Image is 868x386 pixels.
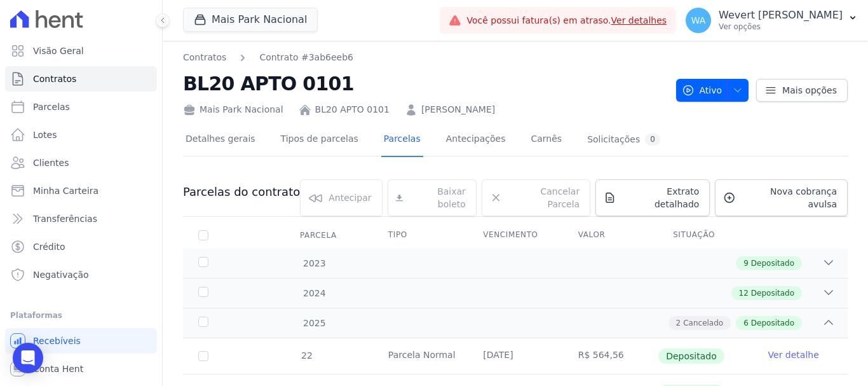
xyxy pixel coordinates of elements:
span: Contratos [33,72,76,85]
a: Detalhes gerais [183,123,258,157]
span: Conta Hent [33,362,83,375]
div: 0 [645,134,660,146]
button: Ativo [676,79,749,102]
button: Mais Park Nacional [183,8,318,32]
span: Lotes [33,128,57,141]
span: Parcelas [33,100,70,113]
span: Ativo [682,79,722,102]
a: BL20 APTO 0101 [315,103,390,116]
div: Mais Park Nacional [183,103,283,116]
span: 12 [739,287,749,299]
a: Lotes [5,122,157,148]
span: Crédito [33,240,65,253]
a: Parcelas [381,123,423,157]
th: Tipo [373,222,468,249]
a: Antecipações [444,123,508,157]
span: Recebíveis [33,334,81,347]
div: Solicitações [587,134,660,146]
a: Minha Carteira [5,178,157,203]
td: [DATE] [468,338,562,374]
p: Wevert [PERSON_NAME] [719,9,843,22]
span: Depositado [658,348,724,364]
span: Depositado [751,287,794,299]
th: Situação [658,222,752,249]
a: Crédito [5,234,157,259]
a: Parcelas [5,94,157,120]
span: Mais opções [782,84,837,97]
th: Valor [563,222,658,249]
span: Extrato detalhado [621,185,700,210]
nav: Breadcrumb [183,51,353,64]
th: Vencimento [468,222,562,249]
h2: BL20 APTO 0101 [183,69,666,98]
a: Tipos de parcelas [278,123,361,157]
span: Depositado [751,317,794,329]
p: Ver opções [719,22,843,32]
span: Depositado [751,258,794,269]
a: Carnês [528,123,564,157]
h3: Parcelas do contrato [183,184,300,200]
a: Ver detalhes [611,15,667,25]
span: Visão Geral [33,45,84,57]
a: Extrato detalhado [595,179,710,216]
div: Parcela [285,223,352,248]
td: Parcela Normal [373,338,468,374]
nav: Breadcrumb [183,51,666,64]
a: Mais opções [756,79,848,102]
span: Cancelado [683,317,723,329]
a: Ver detalhe [768,348,819,361]
input: Só é possível selecionar pagamentos em aberto [198,351,208,361]
a: Nova cobrança avulsa [715,179,848,216]
span: 22 [300,350,313,361]
button: WA Wevert [PERSON_NAME] Ver opções [675,3,868,38]
span: WA [691,16,706,25]
div: Plataformas [10,308,152,323]
a: Visão Geral [5,38,157,64]
a: [PERSON_NAME] [421,103,495,116]
span: Transferências [33,212,97,225]
span: Nova cobrança avulsa [741,185,837,210]
a: Recebíveis [5,328,157,354]
a: Conta Hent [5,356,157,382]
span: 9 [743,258,749,269]
a: Contratos [5,66,157,92]
a: Contrato #3ab6eeb6 [259,51,353,64]
a: Negativação [5,262,157,287]
a: Transferências [5,206,157,231]
span: 2 [676,317,681,329]
span: Minha Carteira [33,184,98,197]
span: Clientes [33,156,69,169]
td: R$ 564,56 [563,338,658,374]
div: Open Intercom Messenger [13,343,43,373]
span: Negativação [33,268,89,281]
span: Você possui fatura(s) em atraso. [466,14,667,27]
a: Clientes [5,150,157,176]
span: 6 [743,317,749,329]
a: Contratos [183,51,226,64]
a: Solicitações0 [585,123,663,157]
